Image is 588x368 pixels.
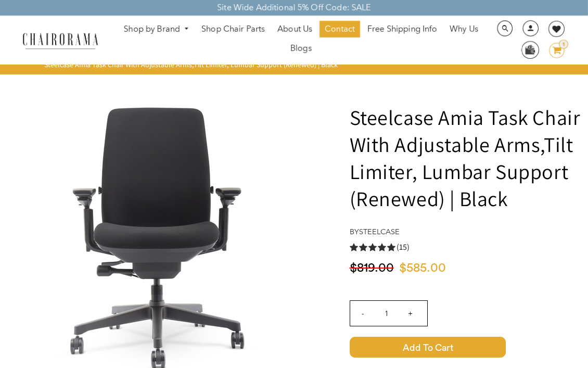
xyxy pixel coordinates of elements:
[325,24,355,35] span: Contact
[277,24,312,35] span: About Us
[522,42,538,57] img: WhatsApp_Image_2024-07-12_at_16.23.01.webp
[272,21,317,37] a: About Us
[201,24,265,35] span: Shop Chair Parts
[444,21,483,37] a: Why Us
[350,301,375,326] input: -
[350,261,399,276] span: $819.00
[399,261,451,276] span: $585.00
[398,301,423,326] input: +
[6,227,318,238] a: Amia Chair by chairorama.com
[362,21,442,37] a: Free Shipping Info
[196,21,270,37] a: Shop Chair Parts
[18,31,103,49] img: chairorama
[285,40,317,57] a: Blogs
[450,24,478,35] span: Why Us
[397,242,410,253] span: (15)
[541,43,565,58] a: 1
[559,40,568,49] div: 1
[350,337,506,358] span: Add to Cart
[367,24,437,35] span: Free Shipping Info
[108,21,494,59] nav: DesktopNavigation
[290,43,312,54] span: Blogs
[319,21,360,37] a: Contact
[359,227,400,236] a: Steelcase
[119,21,195,37] a: Shop by Brand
